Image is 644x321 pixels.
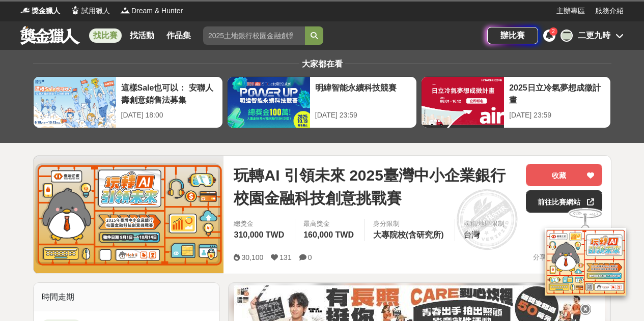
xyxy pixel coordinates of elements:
span: 310,000 TWD [234,230,284,239]
div: [DATE] 18:00 [121,110,217,121]
span: 試用獵人 [81,6,110,16]
span: 分享至 [533,250,553,265]
span: 玩轉AI 引領未來 2025臺灣中小企業銀行校園金融科技創意挑戰賽 [234,164,518,210]
div: 二更九時 [578,30,610,42]
span: Dream & Hunter [131,6,183,16]
span: 大專院校(含研究所) [373,230,444,239]
span: 2 [552,28,555,34]
a: 找活動 [126,28,158,43]
input: 2025土地銀行校園金融創意挑戰賽：從你出發 開啟智慧金融新頁 [203,26,305,45]
span: 大家都在看 [299,60,345,68]
button: 收藏 [526,164,602,186]
a: Logo試用獵人 [70,6,110,16]
div: 2025日立冷氣夢想成徵計畫 [509,82,605,105]
img: Cover Image [34,156,224,273]
span: 0 [308,253,312,261]
img: Logo [70,5,80,15]
a: Logo獎金獵人 [20,6,60,16]
a: 這樣Sale也可以： 安聯人壽創意銷售法募集[DATE] 18:00 [33,76,223,128]
a: 2025日立冷氣夢想成徵計畫[DATE] 23:59 [421,76,611,128]
div: 明緯智能永續科技競賽 [315,82,411,105]
span: 總獎金 [234,219,287,229]
div: [DATE] 23:59 [315,110,411,121]
span: 131 [279,253,291,261]
img: Logo [120,5,130,15]
span: 獎金獵人 [32,6,60,16]
div: 身分限制 [373,219,446,229]
div: 這樣Sale也可以： 安聯人壽創意銷售法募集 [121,82,217,105]
span: 最高獎金 [303,219,356,229]
a: 主辦專區 [556,6,585,16]
div: 二 [561,30,573,42]
img: d2146d9a-e6f6-4337-9592-8cefde37ba6b.png [545,227,626,295]
a: 服務介紹 [595,6,624,16]
a: 明緯智能永續科技競賽[DATE] 23:59 [227,76,417,128]
div: [DATE] 23:59 [509,110,605,121]
img: Logo [20,5,31,15]
div: 時間走期 [34,283,220,311]
a: 前往比賽網站 [526,190,602,213]
a: LogoDream & Hunter [120,6,183,16]
a: 找比賽 [89,28,122,43]
span: 30,100 [241,253,263,261]
a: 作品集 [162,28,195,43]
span: 160,000 TWD [303,230,354,239]
a: 辦比賽 [487,27,538,44]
